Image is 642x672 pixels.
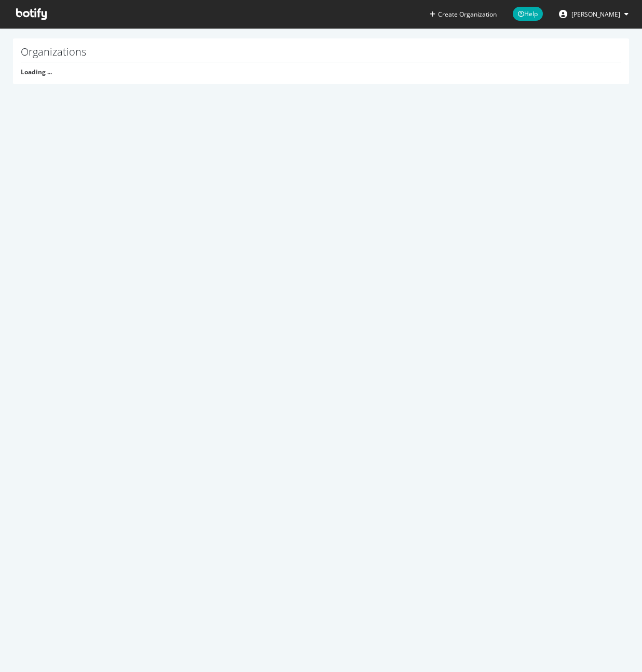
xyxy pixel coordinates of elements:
[513,7,543,21] span: Help
[21,46,621,62] h1: Organizations
[21,68,52,76] strong: Loading ...
[571,10,620,19] span: Jason Mandragona
[429,9,497,19] button: Create Organization
[551,6,637,22] button: [PERSON_NAME]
